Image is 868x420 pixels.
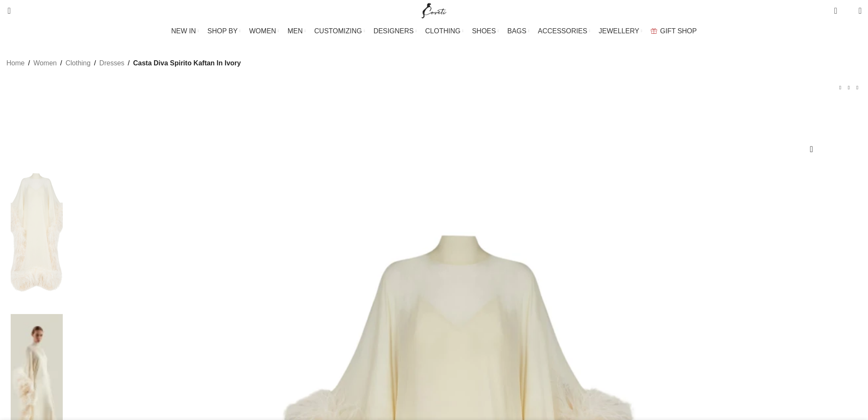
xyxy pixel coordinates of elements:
a: BAGS [507,23,529,40]
a: MEN [288,23,306,40]
div: Main navigation [2,23,866,40]
span: 0 [835,4,841,11]
a: ACCESSORIES [538,23,590,40]
a: SHOES [472,23,499,40]
span: ACCESSORIES [538,27,587,35]
a: CLOTHING [425,23,464,40]
a: Dresses [99,58,125,69]
span: SHOES [472,27,496,35]
a: Women [33,58,57,69]
img: GiftBag [651,28,657,34]
a: DESIGNERS [374,23,417,40]
a: WOMEN [249,23,279,40]
span: CLOTHING [425,27,461,35]
span: Casta Diva Spirito Kaftan In Ivory [133,58,241,69]
a: Next product [853,83,862,92]
a: SHOP BY [208,23,241,40]
a: Home [6,58,25,69]
img: Casta Diva Spirito Kaftan In Ivory [11,159,63,310]
a: Site logo [420,6,448,14]
div: My Wishlist [844,2,852,19]
span: GIFT SHOP [660,27,697,35]
span: WOMEN [249,27,276,35]
a: 0 [830,2,841,19]
span: BAGS [507,27,526,35]
span: CUSTOMIZING [314,27,362,35]
a: Clothing [65,58,91,69]
nav: Breadcrumb [6,58,241,69]
span: 0 [845,9,852,15]
span: NEW IN [171,27,196,35]
a: NEW IN [171,23,199,40]
span: MEN [288,27,303,35]
a: GIFT SHOP [651,23,697,40]
span: DESIGNERS [374,27,414,35]
a: Previous product [836,83,845,92]
span: JEWELLERY [599,27,639,35]
span: SHOP BY [208,27,238,35]
a: CUSTOMIZING [314,23,365,40]
a: Search [2,2,11,19]
a: JEWELLERY [599,23,642,40]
